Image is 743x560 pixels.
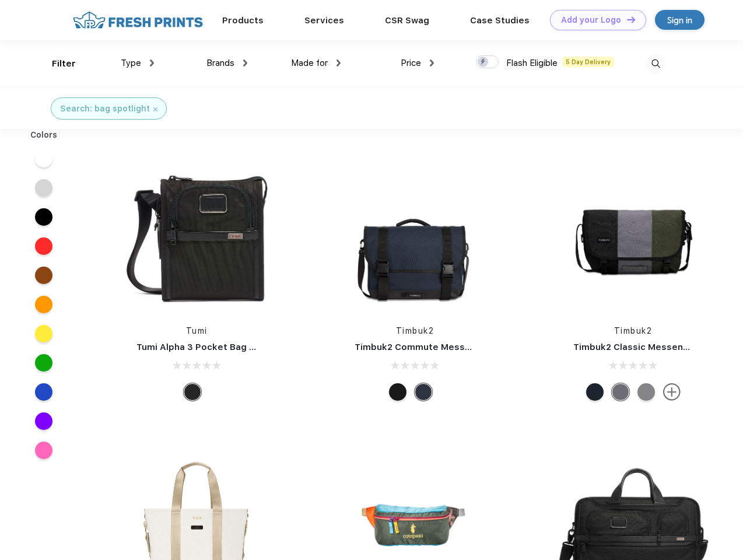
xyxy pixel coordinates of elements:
a: Products [222,15,264,26]
img: dropdown.png [430,60,434,66]
img: filter_cancel.svg [153,107,157,111]
div: Search: bag spotlight [60,103,150,115]
span: 5 Day Delivery [562,57,614,67]
div: Colors [22,129,66,141]
img: desktop_search.svg [646,54,665,73]
div: Black [184,383,201,401]
span: Brands [206,58,234,68]
div: Add your Logo [561,15,621,25]
a: Timbuk2 Commute Messenger Bag [355,342,511,352]
img: fo%20logo%202.webp [69,10,206,30]
img: func=resize&h=266 [337,158,492,313]
div: Eco Nautical [415,383,432,401]
span: Made for [291,58,328,68]
div: Sign in [667,13,692,27]
div: Filter [52,57,76,71]
a: Sign in [655,10,705,30]
img: func=resize&h=266 [556,158,711,313]
a: Tumi [186,326,208,335]
img: DT [627,16,635,23]
a: Timbuk2 [396,326,434,335]
div: Eco Army Pop [612,383,629,401]
img: dropdown.png [150,60,154,66]
a: Timbuk2 [614,326,653,335]
img: dropdown.png [243,60,247,66]
img: dropdown.png [337,60,341,66]
span: Flash Eligible [506,58,558,68]
div: Eco Monsoon [586,383,604,401]
span: Type [121,58,141,68]
a: Tumi Alpha 3 Pocket Bag Small [136,342,273,352]
div: Eco Black [389,383,406,401]
a: Timbuk2 Classic Messenger Bag [573,342,718,352]
div: Eco Gunmetal [637,383,655,401]
span: Price [401,58,421,68]
img: func=resize&h=266 [119,158,274,313]
img: more.svg [663,383,681,401]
